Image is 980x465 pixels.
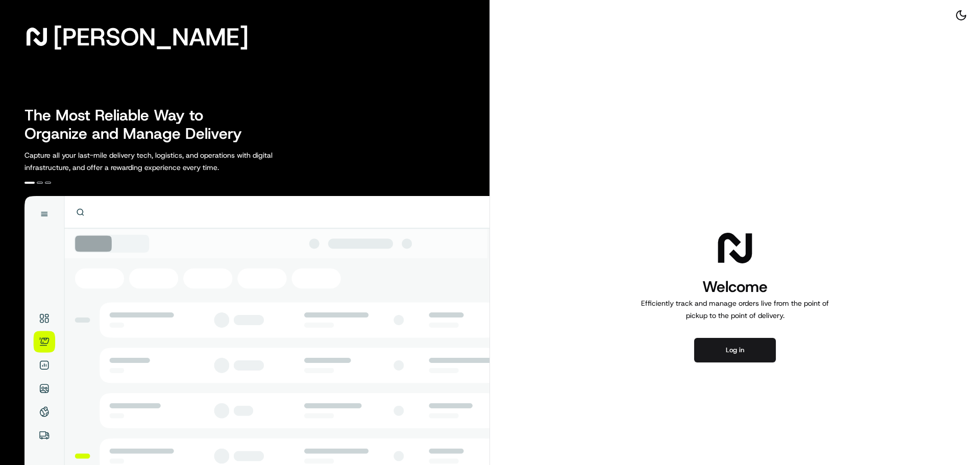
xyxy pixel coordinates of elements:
[24,149,318,174] p: Capture all your last-mile delivery tech, logistics, and operations with digital infrastructure, ...
[637,297,833,322] p: Efficiently track and manage orders live from the point of pickup to the point of delivery.
[637,277,833,297] h1: Welcome
[694,338,776,362] button: Log in
[53,27,249,47] span: [PERSON_NAME]
[24,106,253,143] h2: The Most Reliable Way to Organize and Manage Delivery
